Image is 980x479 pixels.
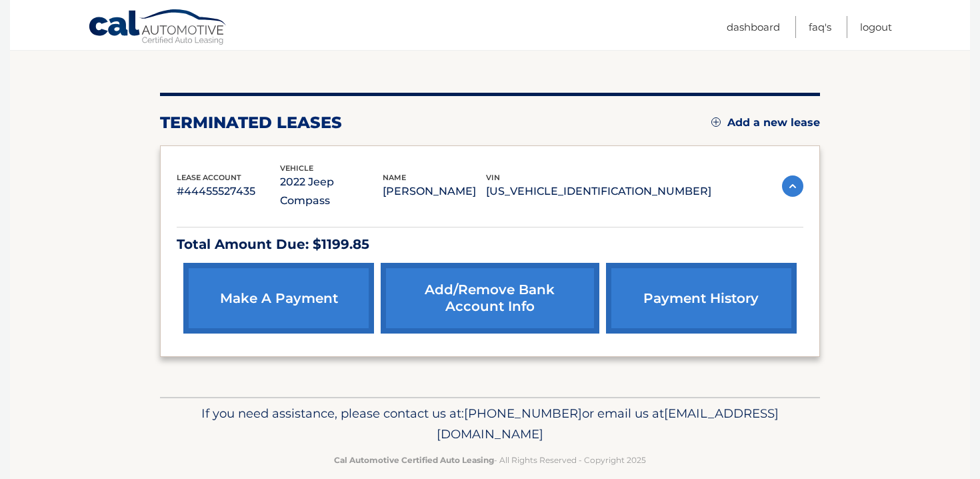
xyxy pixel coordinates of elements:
p: Total Amount Due: $1199.85 [177,233,803,256]
a: make a payment [183,263,374,334]
h2: terminated leases [160,113,342,133]
a: FAQ's [809,16,831,38]
p: #44455527435 [177,182,280,201]
a: payment history [606,263,797,334]
span: name [383,173,406,182]
p: 2022 Jeep Compass [280,173,383,210]
p: If you need assistance, please contact us at: or email us at [169,403,811,446]
a: Cal Automotive [88,9,228,47]
img: accordion-active.svg [782,175,803,197]
img: add.svg [711,117,721,127]
span: [PHONE_NUMBER] [464,406,582,421]
a: Add/Remove bank account info [381,263,599,334]
span: lease account [177,173,241,182]
span: vehicle [280,163,313,173]
a: Logout [860,16,892,38]
p: [US_VEHICLE_IDENTIFICATION_NUMBER] [486,182,711,201]
a: Dashboard [727,16,780,38]
span: vin [486,173,500,182]
p: [PERSON_NAME] [383,182,486,201]
p: - All Rights Reserved - Copyright 2025 [169,453,811,467]
a: Add a new lease [711,116,820,129]
strong: Cal Automotive Certified Auto Leasing [334,455,494,465]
